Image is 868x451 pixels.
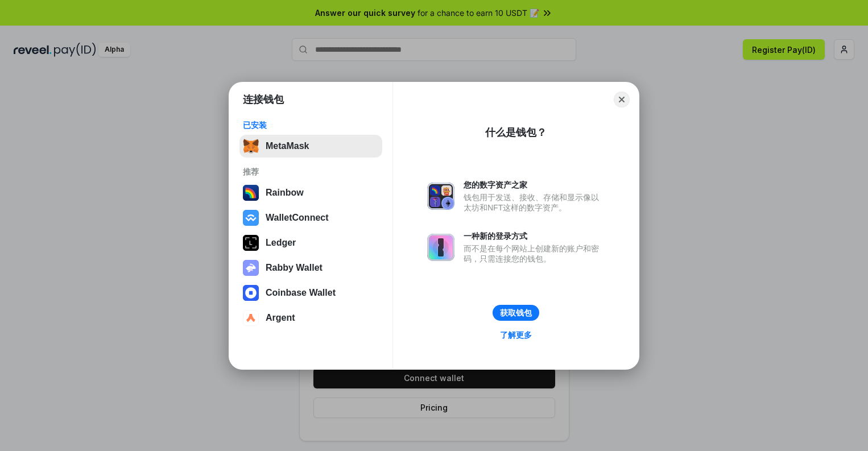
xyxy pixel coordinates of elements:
h1: 连接钱包 [243,93,284,106]
img: svg+xml,%3Csvg%20width%3D%2228%22%20height%3D%2228%22%20viewBox%3D%220%200%2028%2028%22%20fill%3D... [243,310,259,326]
img: svg+xml,%3Csvg%20width%3D%2228%22%20height%3D%2228%22%20viewBox%3D%220%200%2028%2028%22%20fill%3D... [243,210,259,226]
button: Argent [239,307,382,329]
button: Coinbase Wallet [239,282,382,304]
div: MetaMask [266,141,309,151]
div: Ledger [266,238,296,248]
div: 什么是钱包？ [485,126,547,139]
img: svg+xml,%3Csvg%20fill%3D%22none%22%20height%3D%2233%22%20viewBox%3D%220%200%2035%2033%22%20width%... [243,138,259,154]
div: 一种新的登录方式 [464,231,605,241]
img: svg+xml,%3Csvg%20width%3D%2228%22%20height%3D%2228%22%20viewBox%3D%220%200%2028%2028%22%20fill%3D... [243,285,259,301]
a: 了解更多 [493,328,539,342]
button: Close [614,92,630,107]
img: svg+xml,%3Csvg%20xmlns%3D%22http%3A%2F%2Fwww.w3.org%2F2000%2Fsvg%22%20fill%3D%22none%22%20viewBox... [243,260,259,276]
div: 而不是在每个网站上创建新的账户和密码，只需连接您的钱包。 [464,243,605,264]
div: Coinbase Wallet [266,288,336,298]
img: svg+xml,%3Csvg%20xmlns%3D%22http%3A%2F%2Fwww.w3.org%2F2000%2Fsvg%22%20fill%3D%22none%22%20viewBox... [427,183,454,210]
button: 获取钱包 [493,305,539,321]
div: 了解更多 [500,330,532,340]
div: Rabby Wallet [266,263,323,273]
img: svg+xml,%3Csvg%20xmlns%3D%22http%3A%2F%2Fwww.w3.org%2F2000%2Fsvg%22%20fill%3D%22none%22%20viewBox... [427,234,454,261]
div: 获取钱包 [500,308,532,318]
button: Rainbow [239,181,382,204]
div: WalletConnect [266,213,329,223]
img: svg+xml,%3Csvg%20width%3D%22120%22%20height%3D%22120%22%20viewBox%3D%220%200%20120%20120%22%20fil... [243,185,259,201]
button: MetaMask [239,135,382,158]
div: 已安装 [243,120,379,130]
button: Ledger [239,231,382,254]
div: Argent [266,313,295,323]
div: 您的数字资产之家 [464,180,605,190]
img: svg+xml,%3Csvg%20xmlns%3D%22http%3A%2F%2Fwww.w3.org%2F2000%2Fsvg%22%20width%3D%2228%22%20height%3... [243,235,259,251]
button: Rabby Wallet [239,256,382,279]
div: 推荐 [243,167,379,177]
div: 钱包用于发送、接收、存储和显示像以太坊和NFT这样的数字资产。 [464,192,605,213]
button: WalletConnect [239,206,382,229]
div: Rainbow [266,188,304,198]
